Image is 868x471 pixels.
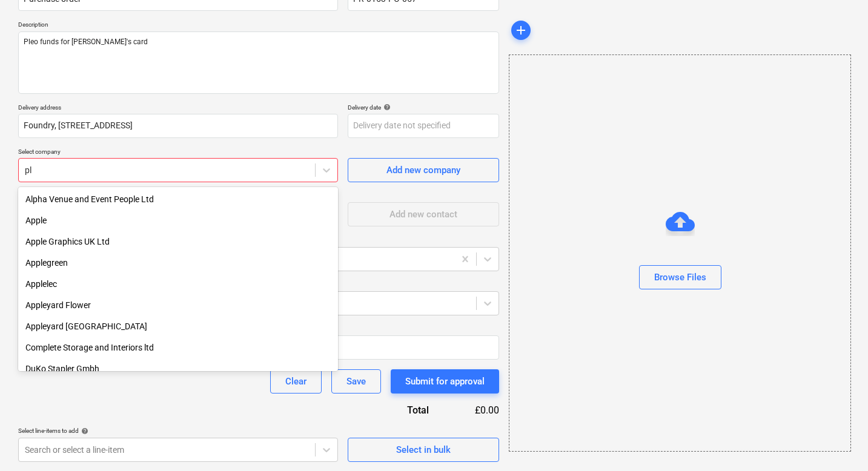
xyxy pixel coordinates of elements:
[386,162,460,178] div: Add new company
[18,359,338,378] div: DuKo Stapler Gmbh
[807,413,868,471] iframe: Chat Widget
[348,158,499,182] button: Add new company
[448,403,499,417] div: £0.00
[348,114,499,138] input: Delivery date not specified
[18,253,338,272] div: Applegreen
[346,374,366,389] div: Save
[18,189,338,209] div: Alpha Venue and Event People Ltd
[18,295,338,315] div: Appleyard Flower
[18,31,499,94] textarea: Pleo funds for [PERSON_NAME]'s card
[18,232,338,251] div: Apple Graphics UK Ltd
[342,403,448,417] div: Total
[331,369,381,394] button: Save
[18,114,338,138] input: Delivery address
[18,427,338,435] div: Select line-items to add
[18,148,338,158] p: Select company
[18,317,338,336] div: Appleyard [GEOGRAPHIC_DATA]
[18,211,338,230] div: Apple
[18,104,338,114] p: Delivery address
[639,265,721,289] button: Browse Files
[405,374,485,389] div: Submit for approval
[514,23,528,38] span: add
[391,369,499,394] button: Submit for approval
[18,338,338,357] div: Complete Storage and Interiors ltd
[381,104,391,111] span: help
[509,54,851,452] div: Browse Files
[654,269,706,285] div: Browse Files
[396,442,451,458] div: Select in bulk
[18,274,338,294] div: Applelec
[18,21,499,31] p: Description
[18,317,338,336] div: Appleyard London
[79,427,88,435] span: help
[348,438,499,462] button: Select in bulk
[348,104,499,111] div: Delivery date
[285,374,306,389] div: Clear
[270,369,322,394] button: Clear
